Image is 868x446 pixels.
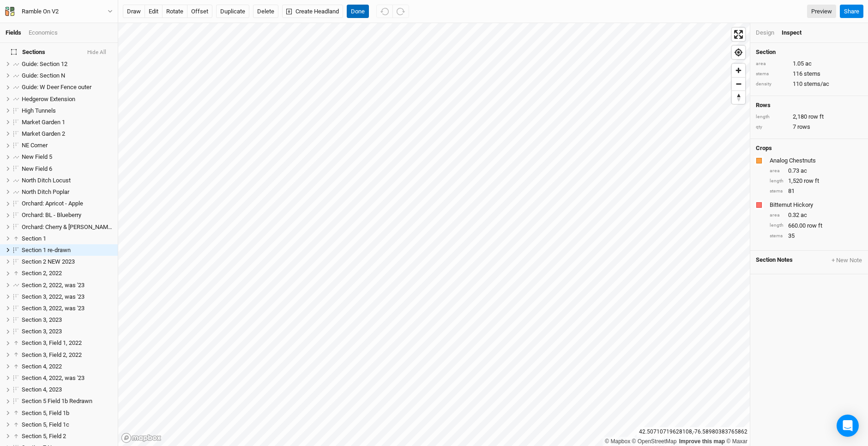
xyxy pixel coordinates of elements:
[376,5,393,18] button: Undo (^z)
[732,77,745,90] button: Zoom out
[22,142,48,149] span: NE Corner
[756,256,793,265] span: Section Notes
[22,72,112,79] div: Guide: Section N
[756,48,862,56] h4: Section
[22,258,75,265] span: Section 2 NEW 2023
[392,5,409,18] button: Redo (^Z)
[22,235,112,242] div: Section 1
[22,258,112,265] div: Section 2 NEW 2023
[770,178,784,185] div: length
[782,29,814,37] div: Inspect
[756,145,772,152] h4: Crops
[807,222,822,230] span: row ft
[22,293,112,301] div: Section 3, 2022, was '23
[22,200,112,207] div: Orchard: Apricot - Apple
[22,351,112,359] div: Section 3, Field 2, 2022
[22,188,69,195] span: North Ditch Poplar
[756,60,862,68] div: 1.05
[770,168,784,175] div: area
[22,270,112,277] div: Section 2, 2022
[22,72,65,79] span: Guide: Section N
[22,165,52,172] span: New Field 6
[770,157,861,165] div: Analog Chestnuts
[22,410,69,416] span: Section 5, Field 1b
[22,328,112,335] div: Section 3, 2023
[756,29,774,37] div: Design
[770,233,784,240] div: stems
[801,167,807,175] span: ac
[22,7,59,16] div: Ramble On V2
[22,177,112,184] div: North Ditch Locust
[22,165,112,173] div: New Field 6
[732,90,745,104] button: Reset bearing to north
[801,211,807,219] span: ac
[770,188,784,195] div: stems
[22,188,112,196] div: North Ditch Poplar
[22,247,71,253] span: Section 1 re-drawn
[770,212,784,219] div: area
[756,113,862,121] div: 2,180
[756,124,788,131] div: qty
[22,60,67,67] span: Guide: Section 12
[22,421,69,428] span: Section 5, Field 1c
[770,222,862,230] div: 660.00
[22,96,112,103] div: Hedgerow Extension
[22,328,62,335] span: Section 3, 2023
[22,270,62,277] span: Section 2, 2022
[732,46,745,59] button: Find my location
[11,48,45,56] span: Sections
[804,70,820,78] span: stems
[22,119,65,126] span: Market Garden 1
[22,153,112,161] div: New Field 5
[732,28,745,41] button: Enter fullscreen
[22,223,112,231] div: Orchard: Cherry & Seaberry
[22,351,82,358] span: Section 3, Field 2, 2022
[6,29,21,36] a: Fields
[22,211,112,219] div: Orchard: BL - Blueberry
[22,386,62,393] span: Section 4, 2023
[840,5,863,18] button: Share
[22,119,112,126] div: Market Garden 1
[22,107,112,115] div: High Tunnels
[770,232,862,240] div: 35
[22,200,83,207] span: Orchard: Apricot - Apple
[22,282,84,289] span: Section 2, 2022, was '23
[22,316,112,324] div: Section 3, 2023
[22,177,71,184] span: North Ditch Locust
[22,433,66,440] span: Section 5, Field 2
[22,421,112,428] div: Section 5, Field 1c
[831,256,862,265] button: + New Note
[804,177,819,185] span: row ft
[22,130,112,138] div: Market Garden 2
[123,5,145,18] button: draw
[162,5,187,18] button: rotate
[679,438,725,445] a: Improve this map
[22,84,91,90] span: Guide: W Deer Fence outer
[726,438,747,445] a: Maxar
[770,177,862,185] div: 1,520
[22,223,113,230] span: Orchard: Cherry & [PERSON_NAME]
[22,235,46,242] span: Section 1
[22,339,82,346] span: Section 3, Field 1, 2022
[22,339,112,347] div: Section 3, Field 1, 2022
[807,5,836,18] a: Preview
[770,201,861,209] div: Bitternut Hickory
[756,81,788,88] div: density
[22,211,81,218] span: Orchard: BL - Blueberry
[770,222,784,229] div: length
[118,23,750,446] canvas: Map
[22,142,112,149] div: NE Corner
[732,64,745,77] button: Zoom in
[756,102,862,109] h4: Rows
[22,96,75,102] span: Hedgerow Extension
[121,433,162,443] a: Mapbox logo
[22,374,84,381] span: Section 4, 2022, was '23
[756,71,788,78] div: stems
[770,187,862,195] div: 81
[22,305,84,312] span: Section 3, 2022, was '23
[29,29,58,37] div: Economics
